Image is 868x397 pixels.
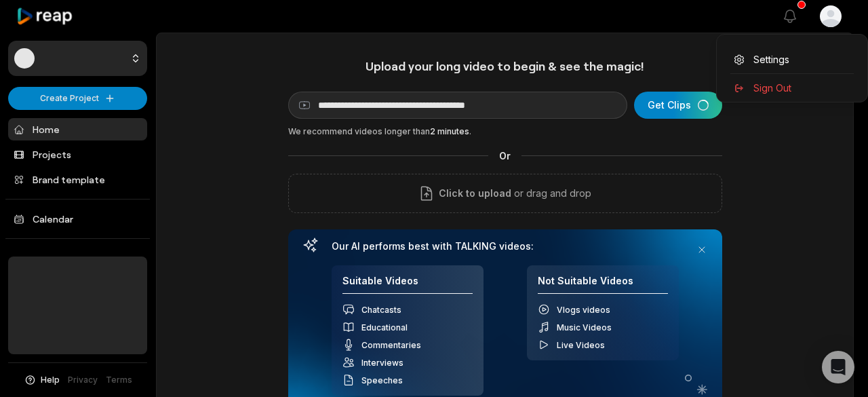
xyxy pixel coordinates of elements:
[511,185,591,202] p: or drag and drop
[753,81,791,95] span: Sign Out
[41,374,60,386] span: Help
[430,126,469,136] span: 2 minutes
[753,52,789,67] span: Settings
[361,340,421,350] span: Commentaries
[361,305,401,315] span: Chatcasts
[557,340,605,350] span: Live Videos
[557,322,612,333] span: Music Videos
[106,374,132,386] a: Terms
[361,358,403,368] span: Interviews
[8,118,147,140] a: Home
[439,185,511,202] span: Click to upload
[332,240,679,252] h3: Our AI performs best with TALKING videos:
[361,375,403,385] span: Speeches
[68,374,98,386] a: Privacy
[8,87,147,110] button: Create Project
[288,58,722,74] h1: Upload your long video to begin & see the magic!
[538,275,668,295] h4: Not Suitable Videos
[342,275,473,295] h4: Suitable Videos
[557,305,610,315] span: Vlogs videos
[361,322,408,333] span: Educational
[8,168,147,191] a: Brand template
[488,149,521,163] span: Or
[8,143,147,166] a: Projects
[8,208,147,230] a: Calendar
[822,351,854,383] div: Open Intercom Messenger
[288,126,722,138] div: We recommend videos longer than .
